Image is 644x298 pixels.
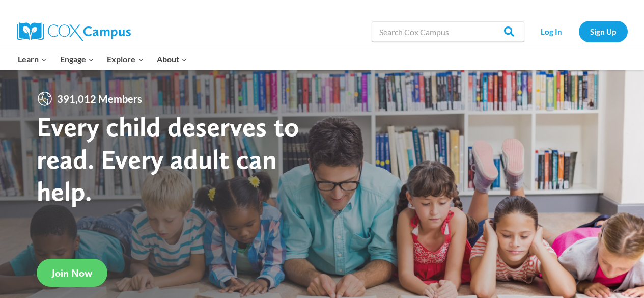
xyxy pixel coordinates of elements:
span: 391,012 Members [53,91,146,107]
span: About [157,52,187,66]
span: Engage [60,52,94,66]
nav: Secondary Navigation [529,21,628,42]
span: Join Now [52,267,92,279]
nav: Primary Navigation [12,48,194,70]
a: Sign Up [579,21,628,42]
span: Explore [107,52,144,66]
span: Learn [18,52,47,66]
img: Cox Campus [17,22,131,41]
a: Log In [529,21,574,42]
strong: Every child deserves to read. Every adult can help. [37,110,299,207]
input: Search Cox Campus [372,21,524,42]
a: Join Now [37,259,107,287]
